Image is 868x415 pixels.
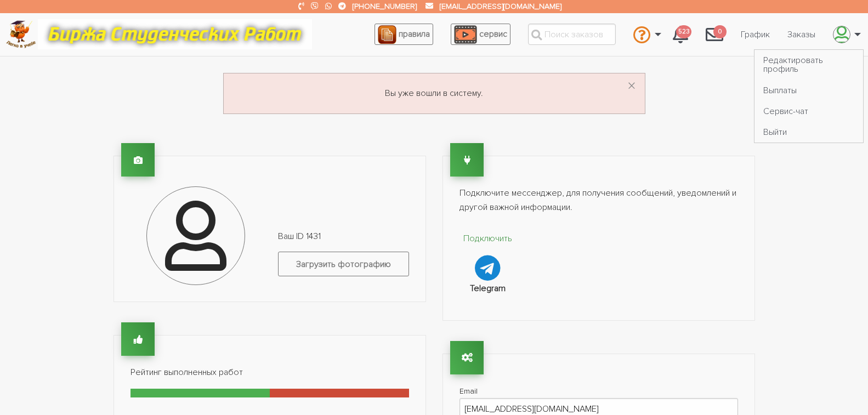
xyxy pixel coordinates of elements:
[454,25,477,44] img: play_icon-49f7f135c9dc9a03216cfdbccbe1e3994649169d890fb554cedf0eac35a01ba8.png
[459,384,738,398] label: Email
[270,230,417,285] div: Ваш ID 1431
[399,29,430,39] span: правила
[779,24,824,45] a: Заказы
[378,25,396,44] img: agreement_icon-feca34a61ba7f3d1581b08bc946b2ec1ccb426f67415f344566775c155b7f62c.png
[754,122,863,143] a: Выйти
[697,20,732,49] a: 0
[38,19,312,49] img: motto-12e01f5a76059d5f6a28199ef077b1f78e012cfde436ab5cf1d4517935686d32.gif
[754,101,863,122] a: Сервис-чат
[6,20,36,48] img: logo-c4363faeb99b52c628a42810ed6dfb4293a56d4e4775eb116515dfe7f33672af.png
[278,252,409,276] label: Загрузить фотографию
[754,79,863,100] a: Выплаты
[470,283,506,294] strong: Telegram
[664,20,697,49] a: 523
[353,2,417,11] a: [PHONE_NUMBER]
[479,29,507,39] span: сервис
[237,87,632,101] p: Вы уже вошли в систему.
[627,76,636,97] span: ×
[459,186,738,214] p: Подключите мессенджер, для получения сообщений, уведомлений и другой важной информации.
[459,232,517,246] p: Подключить
[676,25,691,39] span: 523
[754,50,863,79] a: Редактировать профиль
[375,24,433,45] a: правила
[732,24,779,45] a: График
[528,24,616,45] input: Поиск заказов
[713,25,727,39] span: 0
[451,24,510,45] a: сервис
[627,78,636,95] button: Dismiss alert
[440,2,561,11] a: [EMAIL_ADDRESS][DOMAIN_NAME]
[459,232,517,281] a: Подключить
[131,366,409,380] p: Рейтинг выполненных работ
